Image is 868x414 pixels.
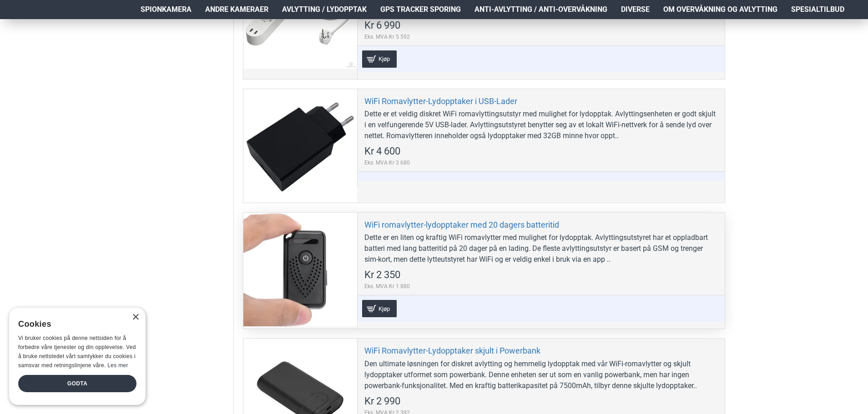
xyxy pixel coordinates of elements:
[364,219,559,230] a: WiFi romavlytter-lydopptaker med 20 dagers batteritid
[364,359,718,391] div: Den ultimate løsningen for diskret avlytting og hemmelig lydopptak med vår WiFi-romavlytter og sk...
[141,4,192,15] span: Spionkamera
[364,33,410,41] span: Eks. MVA:Kr 5 592
[791,4,844,15] span: Spesialtilbud
[364,396,400,406] span: Kr 2 990
[132,314,139,321] div: Close
[243,89,357,203] a: WiFi Romavlytter-Lydopptaker i USB-Lader WiFi Romavlytter-Lydopptaker i USB-Lader
[364,146,400,156] span: Kr 4 600
[205,4,268,15] span: Andre kameraer
[364,159,410,167] span: Eks. MVA:Kr 3 680
[663,4,777,15] span: Om overvåkning og avlytting
[18,375,136,392] div: Godta
[364,96,517,106] a: WiFi Romavlytter-Lydopptaker i USB-Lader
[18,314,131,334] div: Cookies
[364,232,718,265] div: Dette er en liten og kraftig WiFi romavlytter med mulighet for lydopptak. Avlyttingsutstyret har ...
[18,335,136,368] span: Vi bruker cookies på denne nettsiden for å forbedre våre tjenester og din opplevelse. Ved å bruke...
[282,4,367,15] span: Avlytting / Lydopptak
[107,362,128,369] a: Les mer, opens a new window
[364,345,540,356] a: WiFi Romavlytter-Lydopptaker skjult i Powerbank
[364,20,400,30] span: Kr 6 990
[364,282,410,290] span: Eks. MVA:Kr 1 880
[380,4,461,15] span: GPS Tracker Sporing
[474,4,607,15] span: Anti-avlytting / Anti-overvåkning
[243,213,357,326] a: WiFi romavlytter-lydopptaker med 20 dagers batteritid WiFi romavlytter-lydopptaker med 20 dagers ...
[364,109,718,141] div: Dette er et veldig diskret WiFi romavlyttingsutstyr med mulighet for lydopptak. Avlyttingsenheten...
[376,56,392,62] span: Kjøp
[376,306,392,312] span: Kjøp
[621,4,650,15] span: Diverse
[364,270,400,280] span: Kr 2 350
